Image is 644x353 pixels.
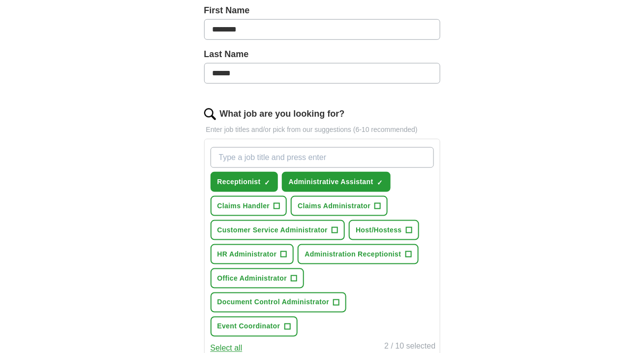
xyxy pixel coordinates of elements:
span: Event Coordinator [217,321,280,332]
span: Office Administrator [217,273,287,284]
button: Host/Hostess [349,220,419,240]
label: Last Name [204,48,440,61]
button: Administrative Assistant✓ [282,172,391,192]
label: First Name [204,4,440,17]
button: Customer Service Administrator [211,220,345,240]
button: Administration Receptionist [298,244,418,264]
img: search.png [204,108,216,120]
span: ✓ [377,179,383,187]
span: Receptionist [217,177,261,187]
span: HR Administrator [217,249,277,259]
button: Claims Administrator [291,196,388,216]
input: Type a job title and press enter [211,147,434,168]
span: Customer Service Administrator [217,225,328,235]
p: Enter job titles and/or pick from our suggestions (6-10 recommended) [204,125,440,135]
button: Event Coordinator [211,317,298,337]
label: What job are you looking for? [220,107,345,121]
span: Document Control Administrator [217,297,330,308]
span: ✓ [265,179,271,187]
button: Claims Handler [211,196,287,216]
span: Claims Administrator [298,201,370,211]
span: Administration Receptionist [305,249,401,259]
button: Document Control Administrator [211,292,347,313]
button: Office Administrator [211,268,305,289]
span: Host/Hostess [356,225,402,235]
button: Receptionist✓ [211,172,278,192]
button: HR Administrator [211,244,294,264]
span: Claims Handler [217,201,270,211]
span: Administrative Assistant [289,177,373,187]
